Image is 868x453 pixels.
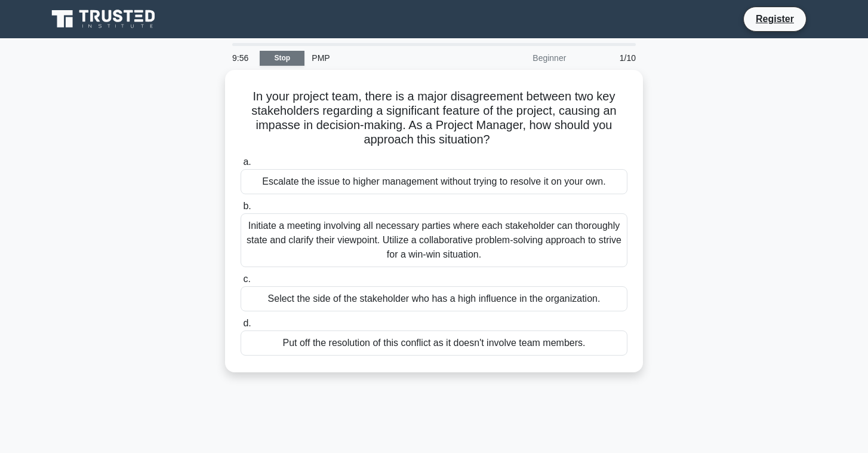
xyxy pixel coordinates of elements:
div: 1/10 [573,46,643,70]
div: 9:56 [225,46,260,70]
div: PMP [304,46,469,70]
div: Initiate a meeting involving all necessary parties where each stakeholder can thoroughly state an... [241,213,627,267]
a: Register [749,11,801,26]
div: Beginner [469,46,573,70]
h5: In your project team, there is a major disagreement between two key stakeholders regarding a sign... [239,89,629,148]
div: Select the side of the stakeholder who has a high influence in the organization. [241,286,627,311]
div: Put off the resolution of this conflict as it doesn't involve team members. [241,330,627,356]
div: Escalate the issue to higher management without trying to resolve it on your own. [241,169,627,194]
span: d. [243,318,251,328]
span: b. [243,201,251,211]
span: c. [243,274,250,284]
a: Stop [260,51,304,66]
span: a. [243,157,251,167]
